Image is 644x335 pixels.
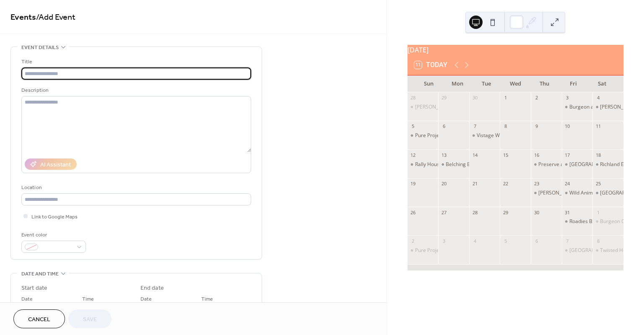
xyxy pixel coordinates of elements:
[592,218,623,225] div: Burgeon Carlsbad
[21,57,249,66] div: Title
[569,190,632,197] div: Wild Animal Park Staff only
[408,132,439,139] div: Pure Project Vista
[595,209,601,216] div: 1
[538,190,578,197] div: [PERSON_NAME]
[502,152,509,158] div: 15
[446,161,510,168] div: Belching Beaver Oceanside
[569,218,608,225] div: Roadies Brewing
[595,123,601,130] div: 11
[82,295,94,304] span: Time
[592,190,623,197] div: Discovery Elementary School Event
[562,247,593,254] div: Lost Abbey Sanctuary, San Marcos
[438,161,469,168] div: Belching Beaver Oceanside
[472,95,478,101] div: 30
[562,190,593,197] div: Wild Animal Park Staff only
[502,181,509,187] div: 22
[562,104,593,111] div: Burgeon at the Oasis
[408,45,623,55] div: [DATE]
[21,270,59,278] span: Date and time
[564,95,571,101] div: 3
[201,295,213,304] span: Time
[408,161,439,168] div: Rally House-Carlsbad, El Camino Creek School Fundraiser
[531,161,562,168] div: Preserve at Melrose
[13,309,65,328] button: Cancel
[415,104,467,111] div: [PERSON_NAME] Beer
[410,123,416,130] div: 5
[477,132,582,139] div: Vistage Worldwide Inc--[GEOGRAPHIC_DATA]
[564,123,571,130] div: 10
[600,218,642,225] div: Burgeon Carlsbad
[410,238,416,244] div: 2
[533,181,540,187] div: 23
[410,152,416,158] div: 12
[21,295,33,304] span: Date
[472,75,501,92] div: Tue
[441,152,447,158] div: 13
[472,181,478,187] div: 21
[564,238,571,244] div: 7
[502,123,509,130] div: 8
[415,132,456,139] div: Pure Project Vista
[533,123,540,130] div: 9
[595,95,601,101] div: 4
[531,190,562,197] div: Michi Brew
[28,315,50,324] span: Cancel
[502,95,509,101] div: 1
[533,152,540,158] div: 16
[564,181,571,187] div: 24
[441,209,447,216] div: 27
[21,183,249,192] div: Location
[530,75,559,92] div: Thu
[408,104,439,111] div: Weir Beer
[562,218,593,225] div: Roadies Brewing
[408,247,439,254] div: Pure Project Vista
[443,75,472,92] div: Mon
[533,95,540,101] div: 2
[501,75,530,92] div: Wed
[538,161,617,168] div: Preserve at [GEOGRAPHIC_DATA]
[592,161,623,168] div: Richland Elementary Halloween Carnival
[441,95,447,101] div: 29
[410,95,416,101] div: 28
[469,132,500,139] div: Vistage Worldwide Inc--La Jolla
[414,75,443,92] div: Sun
[533,238,540,244] div: 6
[472,123,478,130] div: 7
[559,75,588,92] div: Fri
[410,209,416,216] div: 26
[472,209,478,216] div: 28
[441,123,447,130] div: 6
[472,152,478,158] div: 14
[502,238,509,244] div: 5
[564,209,571,216] div: 31
[562,161,593,168] div: Lost Abbey Sanctuary, San Marcos
[415,247,456,254] div: Pure Project Vista
[21,231,84,239] div: Event color
[595,181,601,187] div: 25
[21,284,47,293] div: Start date
[10,9,36,26] a: Events
[588,75,617,92] div: Sat
[21,43,59,52] span: Event details
[411,59,450,71] button: 11Today
[533,209,540,216] div: 30
[564,152,571,158] div: 17
[21,86,249,95] div: Description
[31,213,78,221] span: Link to Google Maps
[441,238,447,244] div: 3
[592,247,623,254] div: Twisted Horn Mead
[36,9,75,26] span: / Add Event
[415,161,574,168] div: Rally House-[GEOGRAPHIC_DATA], [GEOGRAPHIC_DATA] Fundraiser
[140,284,164,293] div: End date
[595,152,601,158] div: 18
[410,181,416,187] div: 19
[140,295,152,304] span: Date
[592,104,623,111] div: Weir Beer
[595,238,601,244] div: 8
[441,181,447,187] div: 20
[502,209,509,216] div: 29
[472,238,478,244] div: 4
